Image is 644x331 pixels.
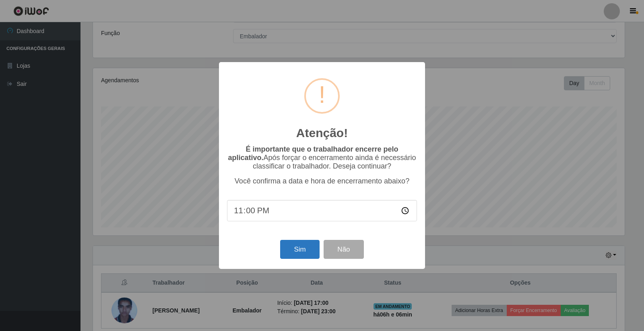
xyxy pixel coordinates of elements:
[227,177,417,185] p: Você confirma a data e hora de encerramento abaixo?
[228,145,398,162] b: É importante que o trabalhador encerre pelo aplicativo.
[296,126,348,140] h2: Atenção!
[324,240,363,259] button: Não
[227,145,417,171] p: Após forçar o encerramento ainda é necessário classificar o trabalhador. Deseja continuar?
[280,240,319,259] button: Sim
